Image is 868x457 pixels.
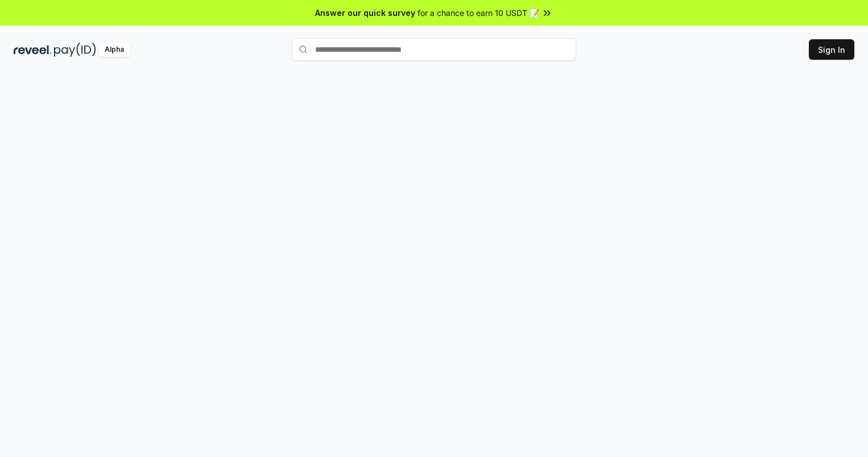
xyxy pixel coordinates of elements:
button: Sign In [809,39,854,60]
span: Answer our quick survey [315,7,415,19]
div: Alpha [98,43,130,57]
img: pay_id [54,43,96,57]
span: for a chance to earn 10 USDT 📝 [418,7,539,19]
img: reveel_dark [14,43,52,57]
